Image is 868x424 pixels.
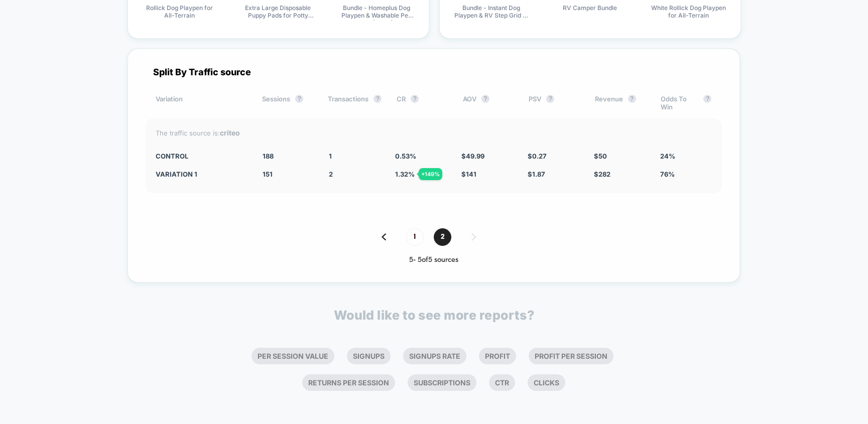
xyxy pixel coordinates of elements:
[703,95,711,103] button: ?
[220,128,240,137] strong: criteo
[463,95,514,111] div: AOV
[529,348,613,364] li: Profit Per Session
[395,170,415,178] span: 1.32 %
[329,170,333,178] span: 2
[479,348,516,364] li: Profit
[595,95,646,111] div: Revenue
[395,152,416,160] span: 0.53 %
[156,128,712,137] div: The traffic source is:
[339,4,414,21] span: Bundle - Homeplus Dog Playpen & Washable Pee Pad (2 PCs)
[334,308,535,323] p: Would like to see more reports?
[374,95,382,103] button: ?
[411,95,419,103] button: ?
[546,95,554,103] button: ?
[434,228,451,246] span: 2
[408,374,476,391] li: Subscriptions
[461,152,484,160] span: $ 49.99
[528,152,547,160] span: $ 0.27
[263,170,273,178] span: 151
[489,374,515,391] li: Ctr
[328,95,382,111] div: Transactions
[142,4,217,21] span: Rollick Dog Playpen for All-Terrain
[302,374,395,391] li: Returns Per Session
[252,348,334,364] li: Per Session Value
[461,170,476,178] span: $ 141
[382,233,386,240] img: pagination back
[660,170,711,178] div: 76%
[661,95,711,111] div: Odds To Win
[481,95,489,103] button: ?
[403,348,466,364] li: Signups Rate
[528,170,545,178] span: $ 1.87
[660,152,711,160] div: 24%
[156,152,248,160] div: CONTROL
[240,4,316,21] span: Extra Large Disposable Puppy Pads for Potty Training and Whelping
[263,152,274,160] span: 188
[397,95,447,111] div: CR
[262,95,313,111] div: Sessions
[329,152,332,160] span: 1
[594,152,607,160] span: $ 50
[146,67,722,77] div: Split By Traffic source
[156,95,247,111] div: Variation
[406,228,424,246] span: 1
[454,4,529,21] span: Bundle - Instant Dog Playpen & RV Step Grid (2 PCs)
[528,374,565,391] li: Clicks
[156,170,248,178] div: Variation 1
[295,95,303,103] button: ?
[628,95,636,103] button: ?
[146,256,722,264] div: 5 - 5 of 5 sources
[529,95,579,111] div: PSV
[347,348,391,364] li: Signups
[594,170,610,178] span: $ 282
[419,168,442,180] div: + 149 %
[651,4,726,21] span: White Rollick Dog Playpen for All-Terrain
[563,4,617,21] span: RV Camper Bundle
